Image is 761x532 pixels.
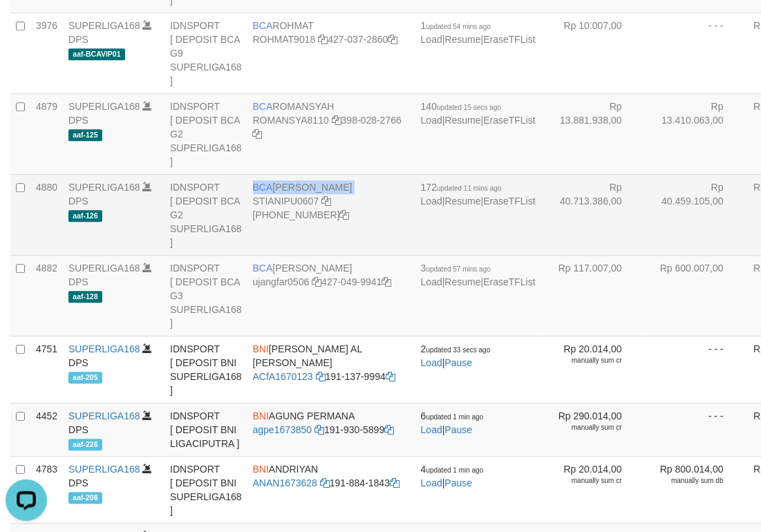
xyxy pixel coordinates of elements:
span: aaf-205 [68,372,102,383]
span: updated 15 secs ago [437,104,501,111]
span: aaf-128 [68,291,102,303]
td: Rp 20.014,00 [541,336,643,403]
span: | [421,410,484,435]
td: Rp 800.014,00 [643,456,744,523]
td: 4880 [30,174,63,255]
span: 2 [421,343,491,354]
a: Load [421,196,442,207]
a: EraseTFList [483,196,535,207]
a: Load [421,276,442,287]
td: ANDRIYAN 191-884-1843 [247,456,415,523]
span: updated 11 mins ago [437,184,501,192]
td: - - - [643,336,744,403]
a: Resume [445,196,481,207]
a: Load [421,115,442,126]
td: 4452 [30,403,63,456]
a: Copy STIANIPU0607 to clipboard [321,196,331,207]
td: IDNSPORT [ DEPOSIT BCA G3 SUPERLIGA168 ] [165,255,247,336]
a: STIANIPU0607 [253,196,319,207]
td: Rp 117.007,00 [541,255,643,336]
a: agpe1673850 [253,424,312,435]
td: DPS [63,93,165,174]
div: manually sum cr [547,476,622,486]
a: Copy 4062280194 to clipboard [340,209,350,220]
a: Resume [445,276,481,287]
span: | [421,464,484,488]
td: - - - [643,12,744,93]
a: Resume [445,34,481,45]
td: Rp 20.014,00 [541,456,643,523]
a: Copy 1919305899 to clipboard [384,424,394,435]
a: Copy ROMANSYA8110 to clipboard [332,115,341,126]
span: BNI [253,410,269,421]
td: Rp 10.007,00 [541,12,643,93]
a: SUPERLIGA168 [68,20,140,31]
td: 4751 [30,336,63,403]
td: DPS [63,403,165,456]
span: updated 33 secs ago [426,346,491,354]
td: [PERSON_NAME] AL [PERSON_NAME] 191-137-9994 [247,336,415,403]
td: Rp 40.459.105,00 [643,174,744,255]
a: Copy ANAN1673628 to clipboard [320,477,330,488]
a: Pause [445,477,473,488]
td: - - - [643,403,744,456]
a: Resume [445,115,481,126]
a: Load [421,424,442,435]
a: EraseTFList [483,276,535,287]
td: Rp 13.410.063,00 [643,93,744,174]
td: 4879 [30,93,63,174]
span: | [421,343,491,368]
a: SUPERLIGA168 [68,464,140,475]
td: [PERSON_NAME] [PHONE_NUMBER] [247,174,415,255]
a: Copy 4270372860 to clipboard [388,34,397,45]
span: 4 [421,464,484,475]
td: Rp 290.014,00 [541,403,643,456]
a: SUPERLIGA168 [68,263,140,274]
a: ANAN1673628 [253,477,317,488]
a: Copy ACfA1670123 to clipboard [316,371,326,382]
td: 4783 [30,456,63,523]
a: Pause [445,357,473,368]
a: Copy 3980282766 to clipboard [253,129,263,140]
span: | | [421,182,536,207]
span: aaf-208 [68,492,102,504]
a: EraseTFList [483,115,535,126]
a: Load [421,357,442,368]
span: updated 1 min ago [426,413,484,421]
span: 1 [421,20,491,31]
span: BCA [253,101,273,112]
td: IDNSPORT [ DEPOSIT BCA G2 SUPERLIGA168 ] [165,93,247,174]
span: aaf-125 [68,129,102,141]
span: aaf-BCAVIP01 [68,48,125,60]
a: Load [421,477,442,488]
a: ujangfar0506 [253,276,310,287]
span: BNI [253,343,269,354]
span: 3 [421,263,491,274]
td: ROMANSYAH 398-028-2766 [247,93,415,174]
a: Copy ROHMAT9018 to clipboard [318,34,328,45]
a: SUPERLIGA168 [68,182,140,193]
a: ROHMAT9018 [253,34,316,45]
span: updated 57 mins ago [426,265,491,273]
td: ROHMAT 427-037-2860 [247,12,415,93]
td: IDNSPORT [ DEPOSIT BNI LIGACIPUTRA ] [165,403,247,456]
td: 3976 [30,12,63,93]
td: IDNSPORT [ DEPOSIT BNI SUPERLIGA168 ] [165,336,247,403]
td: Rp 13.881.938,00 [541,93,643,174]
div: manually sum cr [547,423,622,433]
a: Load [421,34,442,45]
td: Rp 600.007,00 [643,255,744,336]
td: DPS [63,12,165,93]
span: BNI [253,464,269,475]
span: | | [421,20,536,45]
span: BCA [253,20,273,31]
div: manually sum cr [547,356,622,365]
span: 6 [421,410,484,421]
td: Rp 40.713.386,00 [541,174,643,255]
a: Copy 4270499941 to clipboard [382,276,391,287]
td: 4882 [30,255,63,336]
span: aaf-126 [68,210,102,222]
span: BCA [253,182,273,193]
a: SUPERLIGA168 [68,410,140,421]
a: SUPERLIGA168 [68,343,140,354]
